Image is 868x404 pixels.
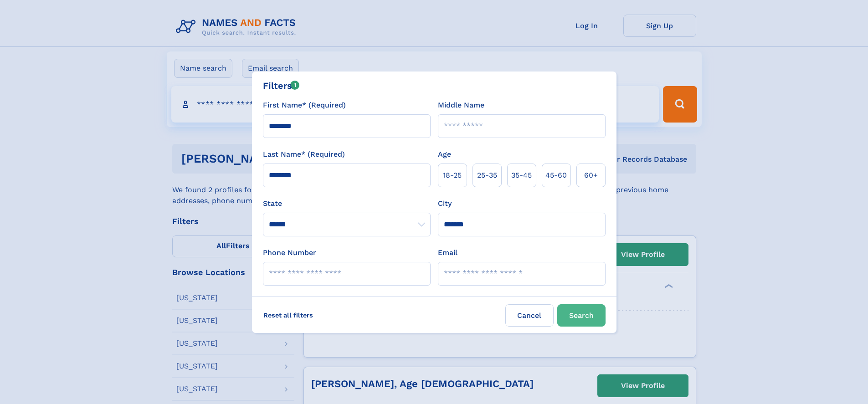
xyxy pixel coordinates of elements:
label: Phone Number [263,247,316,258]
label: Reset all filters [257,304,319,326]
label: First Name* (Required) [263,100,346,111]
span: 45‑60 [545,170,567,181]
span: 60+ [584,170,598,181]
label: Age [438,149,451,160]
span: 35‑45 [511,170,532,181]
label: State [263,198,431,209]
label: City [438,198,452,209]
button: Search [557,304,606,327]
label: Last Name* (Required) [263,149,345,160]
label: Cancel [505,304,554,327]
label: Middle Name [438,100,484,111]
span: 18‑25 [443,170,462,181]
span: 25‑35 [477,170,497,181]
label: Email [438,247,457,258]
div: Filters [263,79,300,92]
